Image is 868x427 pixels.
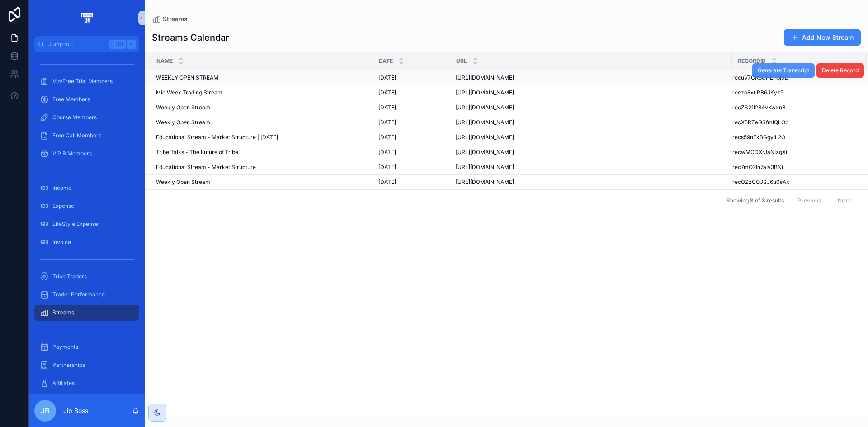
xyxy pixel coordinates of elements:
a: WEEKLY OPEN STREAM [156,74,368,81]
span: Invoice [52,239,71,246]
span: Payments [52,343,78,351]
span: [DATE] [378,119,396,126]
a: recs59nEkBGgyIL2O [732,134,856,141]
span: recwMCDXrJaNIzqXi [732,149,787,156]
a: rec7mQ2In7aIv3BNi [732,164,856,171]
span: [DATE] [378,178,396,186]
button: Delete Record [816,63,864,78]
span: Affiliates [52,380,75,387]
a: Weekly Open Stream [156,104,368,111]
a: [DATE] [378,164,445,171]
a: [URL][DOMAIN_NAME] [456,164,726,171]
a: recwMCDXrJaNIzqXi [732,149,856,156]
span: Weekly Open Stream [156,178,210,186]
a: [URL][DOMAIN_NAME] [456,149,726,156]
span: [DATE] [378,134,396,141]
a: Free Members [34,91,139,108]
a: recOZzCQJSJ6u0sAx [732,178,856,186]
a: [DATE] [378,178,445,186]
span: Mid Week Trading Stream [156,89,222,96]
span: [URL][DOMAIN_NAME] [456,149,514,156]
a: [URL][DOMAIN_NAME] [456,89,726,96]
span: RecordID [738,57,766,65]
a: recZS21l234vKwxnB [732,104,856,111]
span: Ctrl [109,40,126,49]
a: Expense [34,198,139,214]
span: Educational Stream - Market Structure | [DATE] [156,134,278,141]
a: [URL][DOMAIN_NAME] [456,119,726,126]
a: VIP B Members [34,145,139,162]
span: [DATE] [378,104,396,111]
span: Partnerships [52,361,85,369]
span: URL [456,57,467,65]
span: Jump to... [48,41,106,48]
span: Trader Performance [52,291,105,298]
a: [URL][DOMAIN_NAME] [456,104,726,111]
span: Educational Stream - Market Structure [156,164,256,171]
a: Income [34,180,139,196]
a: [URL][DOMAIN_NAME] [456,178,726,186]
span: [URL][DOMAIN_NAME] [456,119,514,126]
a: LifeStyle Expense [34,216,139,232]
button: Jump to...CtrlK [34,36,139,52]
span: recs59nEkBGgyIL2O [732,134,785,141]
span: [DATE] [378,149,396,156]
p: Jip Boss [63,406,88,415]
a: [URL][DOMAIN_NAME] [456,134,726,141]
span: Expense [52,202,74,210]
span: Free Call Members [52,132,101,139]
a: [DATE] [378,89,445,96]
div: scrollable content [29,52,145,394]
span: Delete Record [822,67,859,74]
a: Free Call Members [34,127,139,144]
a: [URL][DOMAIN_NAME] [456,74,726,81]
a: Course Members [34,109,139,126]
span: [URL][DOMAIN_NAME] [456,104,514,111]
a: reczo8xtlRB6JKyz9 [732,89,856,96]
a: Mid Week Trading Stream [156,89,368,96]
a: Invoice [34,234,139,250]
span: Free Members [52,96,90,103]
span: VIP B Members [52,150,92,157]
a: Streams [152,14,188,23]
a: recX5RZeGSfmIQLOp [732,119,856,126]
span: JB [41,405,50,416]
button: Add New Stream [784,29,861,46]
span: Streams [52,309,74,316]
a: Weekly Open Stream [156,178,368,186]
span: [URL][DOMAIN_NAME] [456,74,514,81]
span: Generate Transcript [758,67,809,74]
span: reczo8xtlRB6JKyz9 [732,89,783,96]
span: [URL][DOMAIN_NAME] [456,164,514,171]
a: [DATE] [378,119,445,126]
span: Tribe Talks - The Future of Tribe [156,149,238,156]
span: rec7mQ2In7aIv3BNi [732,164,783,171]
a: Vip/Free Trial Members [34,73,139,89]
span: Streams [163,14,188,23]
span: [DATE] [378,74,396,81]
span: Weekly Open Stream [156,104,210,111]
span: [DATE] [378,89,396,96]
span: Tribe Traders [52,273,87,280]
span: LifeStyle Expense [52,221,98,228]
span: recuV7CK6CHBn3j9Z [732,74,788,81]
span: recOZzCQJSJ6u0sAx [732,178,789,186]
span: [URL][DOMAIN_NAME] [456,178,514,186]
a: [DATE] [378,74,445,81]
a: Weekly Open Stream [156,119,368,126]
a: Partnerships [34,357,139,373]
span: Income [52,184,71,192]
span: Course Members [52,114,97,121]
span: [DATE] [378,164,396,171]
a: [DATE] [378,149,445,156]
span: Weekly Open Stream [156,119,210,126]
span: recX5RZeGSfmIQLOp [732,119,788,126]
a: [DATE] [378,104,445,111]
span: [URL][DOMAIN_NAME] [456,89,514,96]
span: recZS21l234vKwxnB [732,104,786,111]
a: Tribe Talks - The Future of Tribe [156,149,368,156]
button: Generate Transcript [752,63,815,78]
a: Affiliates [34,375,139,391]
span: Vip/Free Trial Members [52,78,113,85]
span: Name [156,57,173,65]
